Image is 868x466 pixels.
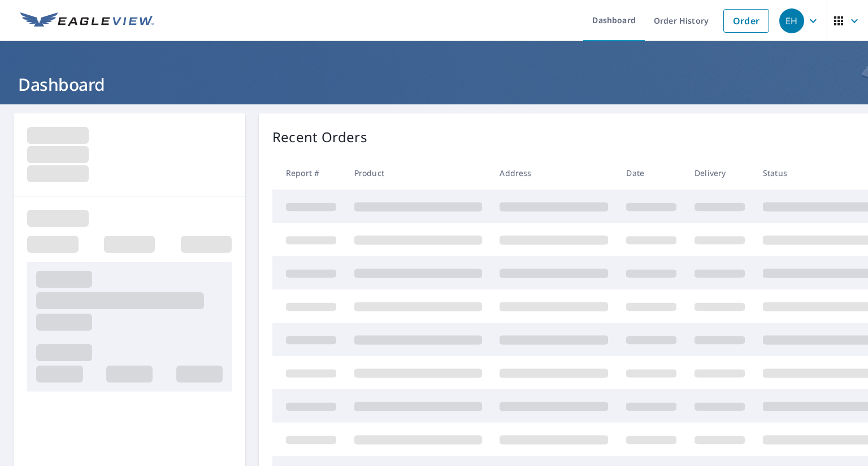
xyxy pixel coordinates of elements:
[779,8,804,33] div: EH
[491,156,617,190] th: Address
[20,12,154,29] img: EV Logo
[272,156,345,190] th: Report #
[345,156,491,190] th: Product
[14,73,854,96] h1: Dashboard
[617,156,685,190] th: Date
[272,127,367,147] p: Recent Orders
[723,9,769,33] a: Order
[685,156,754,190] th: Delivery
